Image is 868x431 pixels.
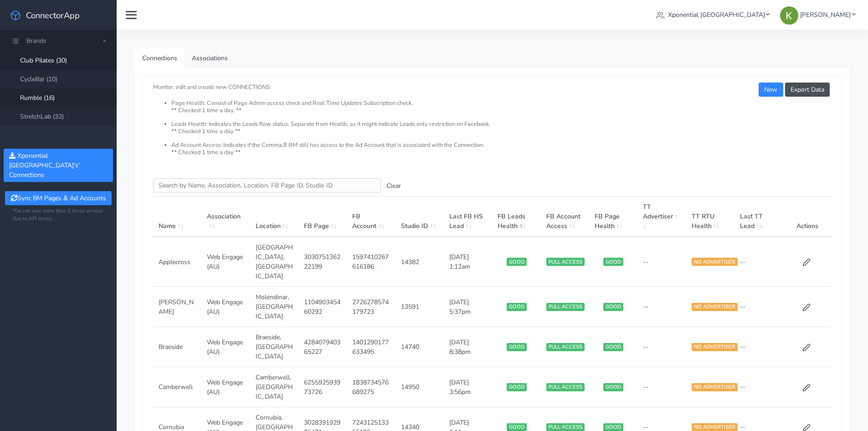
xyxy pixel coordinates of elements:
[250,327,298,367] td: Braeside,[GEOGRAPHIC_DATA]
[776,6,859,23] a: [PERSON_NAME]
[492,197,540,237] th: FB Leads Health
[298,367,347,407] td: 625592593973726
[692,303,738,311] span: NO ADVERTISER
[347,197,395,237] th: FB Account
[692,383,738,391] span: NO ADVERTISER
[444,287,492,327] td: [DATE] 5:37pm
[603,303,623,311] span: GOOD
[692,258,738,266] span: NO ADVERTISER
[734,237,783,287] td: --
[135,48,185,68] a: Connections
[507,303,527,311] span: GOOD
[507,258,527,266] span: GOOD
[250,237,298,287] td: [GEOGRAPHIC_DATA],[GEOGRAPHIC_DATA]
[347,237,395,287] td: 1597410267616186
[546,303,585,311] span: FULL ACCESS
[637,237,686,287] td: --
[444,197,492,237] th: Last FB HS Lead
[381,179,406,193] button: Clear
[5,191,111,205] button: Sync BM Pages & Ad Accounts
[637,197,686,237] th: TT Advertiser
[589,197,637,237] th: FB Page Health
[298,327,347,367] td: 428407940365227
[298,287,347,327] td: 110490345460292
[153,327,201,367] td: Braeside
[395,327,444,367] td: 14740
[26,10,80,21] span: ConnectorApp
[637,327,686,367] td: --
[668,10,765,19] span: Xponential [GEOGRAPHIC_DATA]
[153,197,201,237] th: Name
[734,197,783,237] th: Last TT Lead
[347,327,395,367] td: 1401290177633495
[759,83,783,97] button: New
[250,287,298,327] td: Molendinar,[GEOGRAPHIC_DATA]
[153,76,832,156] small: Monitor, edit and create new CONNECTIONS:
[783,197,832,237] th: Actions
[637,287,686,327] td: --
[201,197,250,237] th: Association
[201,367,250,407] td: Web Engage (AU)
[603,383,623,391] span: GOOD
[734,367,783,407] td: --
[201,327,250,367] td: Web Engage (AU)
[395,287,444,327] td: 13591
[507,343,527,351] span: GOOD
[507,383,527,391] span: GOOD
[153,178,381,192] input: enter text you want to search
[171,142,832,156] li: Ad Account Access: Indicates if the Comma,8 BM still has access to the Ad Account that is associa...
[395,237,444,287] td: 14382
[444,367,492,407] td: [DATE] 3:56pm
[347,287,395,327] td: 2726278574179723
[153,287,201,327] td: [PERSON_NAME]
[541,197,589,237] th: FB Account Access
[603,343,623,351] span: GOOD
[250,367,298,407] td: Camberwell,[GEOGRAPHIC_DATA]
[734,327,783,367] td: --
[395,197,444,237] th: Studio ID
[298,237,347,287] td: 303075136222199
[603,258,623,266] span: GOOD
[395,367,444,407] td: 14950
[347,367,395,407] td: 1838734576689275
[201,237,250,287] td: Web Engage (AU)
[171,121,832,142] li: Leads Health: Indicates the Leads flow status. Separate from Health, as it might indicate Leads o...
[652,6,773,23] a: Xponential [GEOGRAPHIC_DATA]
[637,367,686,407] td: --
[800,10,851,19] span: [PERSON_NAME]
[780,6,798,25] img: Kristine Lee
[250,197,298,237] th: Location
[4,149,113,182] button: Xponential [GEOGRAPHIC_DATA]'s' Connections
[546,383,585,391] span: FULL ACCESS
[734,287,783,327] td: --
[185,48,235,68] a: Associations
[444,327,492,367] td: [DATE] 8:38pm
[692,343,738,351] span: NO ADVERTISER
[298,197,347,237] th: FB Page
[26,36,46,45] span: Brands
[153,367,201,407] td: Camberwell
[13,208,104,223] small: *Do not sync more then 5 times an hour due to API limits.
[171,100,832,121] li: Page Health: Consist of Page Admin access check and Real Time Updates Subscription check. ** Chec...
[444,237,492,287] td: [DATE] 1:12am
[546,258,585,266] span: FULL ACCESS
[686,197,734,237] th: TT RTU Health
[546,343,585,351] span: FULL ACCESS
[201,287,250,327] td: Web Engage (AU)
[785,83,830,97] button: Export Data
[153,237,201,287] td: Applecross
